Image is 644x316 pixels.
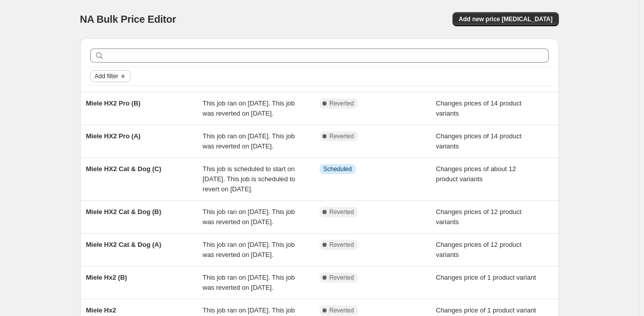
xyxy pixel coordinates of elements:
[203,99,295,117] span: This job ran on [DATE]. This job was reverted on [DATE].
[330,132,354,140] span: Reverted
[436,274,536,281] span: Changes price of 1 product variant
[86,99,141,107] span: Miele HX2 Pro (B)
[80,14,176,25] span: NA Bulk Price Editor
[86,132,141,140] span: Miele HX2 Pro (A)
[330,306,354,314] span: Reverted
[203,274,295,291] span: This job ran on [DATE]. This job was reverted on [DATE].
[436,306,536,314] span: Changes price of 1 product variant
[86,165,162,173] span: Miele HX2 Cat & Dog (C)
[436,132,522,150] span: Changes prices of 14 product variants
[86,306,116,314] span: Miele Hx2
[203,165,295,193] span: This job is scheduled to start on [DATE]. This job is scheduled to revert on [DATE].
[86,241,162,248] span: Miele HX2 Cat & Dog (A)
[90,70,131,82] button: Add filter
[453,12,558,26] button: Add new price [MEDICAL_DATA]
[436,99,522,117] span: Changes prices of 14 product variants
[95,72,118,80] span: Add filter
[86,274,127,281] span: Miele Hx2 (B)
[330,208,354,216] span: Reverted
[436,208,522,226] span: Changes prices of 12 product variants
[459,15,552,23] span: Add new price [MEDICAL_DATA]
[436,165,516,183] span: Changes prices of about 12 product variants
[86,208,162,216] span: Miele HX2 Cat & Dog (B)
[203,241,295,258] span: This job ran on [DATE]. This job was reverted on [DATE].
[330,274,354,282] span: Reverted
[330,99,354,108] span: Reverted
[203,208,295,226] span: This job ran on [DATE]. This job was reverted on [DATE].
[330,241,354,249] span: Reverted
[203,132,295,150] span: This job ran on [DATE]. This job was reverted on [DATE].
[436,241,522,258] span: Changes prices of 12 product variants
[324,165,352,173] span: Scheduled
